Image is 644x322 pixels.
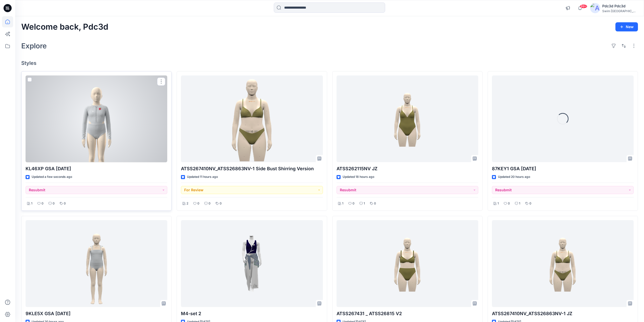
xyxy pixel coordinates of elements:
[364,201,365,206] p: 1
[64,201,66,206] p: 0
[602,3,638,9] div: Pdc3d Pdc3d
[492,310,634,317] p: ATSS267410NV_ATSS26863NV-1 JZ
[31,201,32,206] p: 1
[181,310,323,317] p: M4-set 2
[352,201,355,206] p: 0
[337,75,478,162] a: ATSS262115NV JZ
[32,174,72,180] p: Updated a few seconds ago
[498,174,530,180] p: Updated 20 hours ago
[186,201,188,206] p: 2
[26,310,167,317] p: 9KLE5X GSA [DATE]
[26,165,167,172] p: KL46XP GSA [DATE]
[337,310,478,317] p: ATSS267431 _ ATSS26815 V2
[53,201,55,206] p: 0
[220,201,222,206] p: 0
[492,220,634,307] a: ATSS267410NV_ATSS26863NV-1 JZ
[26,75,167,162] a: KL46XP GSA 2025.8.12
[342,201,343,206] p: 1
[209,201,211,206] p: 0
[181,165,323,172] p: ATSS267410NV_ATSS26863NV-1 Side Bust Shirring Version
[26,220,167,307] a: 9KLE5X GSA 2025.07.31
[615,22,638,31] button: New
[497,201,499,206] p: 1
[374,201,376,206] p: 0
[21,42,47,50] h2: Explore
[337,165,478,172] p: ATSS262115NV JZ
[590,3,600,13] img: avatar
[508,201,510,206] p: 0
[529,201,531,206] p: 0
[187,174,218,180] p: Updated 11 hours ago
[181,220,323,307] a: M4-set 2
[602,9,638,13] div: Swim [GEOGRAPHIC_DATA]
[197,201,199,206] p: 0
[41,201,44,206] p: 0
[337,220,478,307] a: ATSS267431 _ ATSS26815 V2
[181,75,323,162] a: ATSS267410NV_ATSS26863NV-1 Side Bust Shirring Version
[21,22,108,32] h2: Welcome back, Pdc3d
[580,4,587,8] span: 99+
[519,201,520,206] p: 1
[21,60,638,66] h4: Styles
[343,174,374,180] p: Updated 18 hours ago
[492,165,634,172] p: 87KEY1 GSA [DATE]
